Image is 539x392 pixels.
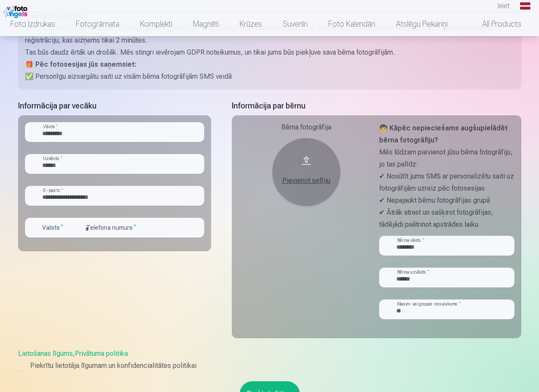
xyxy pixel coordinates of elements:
p: ✔ Nosūtīt jums SMS ar personalizētu saiti uz fotogrāfijām uzreiz pēc fotosesijas [379,170,514,194]
a: Krūzes [229,12,272,36]
a: Lietošanas līgums [18,349,73,358]
div: Pievienot selfiju [280,176,332,186]
strong: 🎁 Pēc fotosesijas jūs saņemsiet: [25,60,136,68]
p: Mēs lūdzam pievienot jūsu bērna fotogrāfiju, jo tas palīdz: [379,146,514,170]
p: ✔ Nepajaukt bērnu fotogrāfijas grupā [379,194,514,207]
a: Fotogrāmata [65,12,130,36]
strong: 🧒 Kāpēc nepieciešams augšupielādēt bērna fotogrāfiju? [379,124,508,144]
p: ✅ Personīgu aizsargātu saiti uz visām bērna fotogrāfijām SMS veidā [25,71,514,83]
a: All products [458,12,532,36]
a: Komplekti [130,12,183,36]
div: Bērna fotogrāfija [239,122,374,133]
label: Piekrītu lietotāja līgumam un konfidencialitātes politikai [18,361,521,371]
a: Atslēgu piekariņi [386,12,458,36]
a: Suvenīri [272,12,318,36]
a: Privātuma politika [75,349,128,358]
h5: Informācija par vecāku [18,100,211,112]
img: /fa1 [3,3,30,18]
a: Foto kalendāri [318,12,386,36]
button: Pievienot selfiju [272,138,341,207]
h5: Informācija par bērnu [232,100,521,112]
a: Magnēti [183,12,229,36]
button: Valsts* [25,218,81,238]
label: Valsts [39,223,67,232]
p: ✔ Ātrāk atrast un sašķirot fotogrāfijas, tādējādi paātrinot apstrādes laiku [379,207,514,231]
p: Tas būs daudz ērtāk un drošāk. Mēs stingri ievērojam GDPR noteikumus, un tikai jums būs piekļuve ... [25,46,514,59]
div: , [18,349,521,371]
